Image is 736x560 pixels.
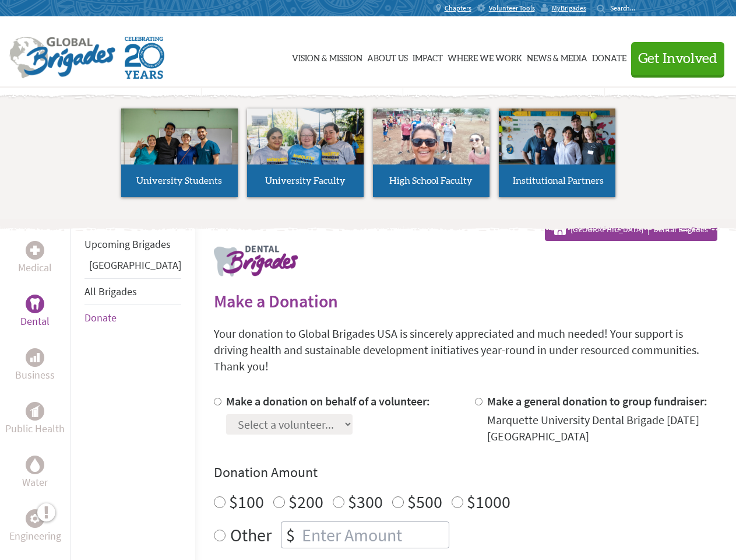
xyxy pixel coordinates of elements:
[9,528,61,544] p: Engineering
[84,278,181,305] li: All Brigades
[26,241,44,260] div: Medical
[487,412,717,444] div: Marquette University Dental Brigade [DATE] [GEOGRAPHIC_DATA]
[300,522,449,548] input: Enter Amount
[487,394,707,408] label: Make a general donation to group fundraiser:
[30,514,40,523] img: Engineering
[20,313,50,330] p: Dental
[84,257,181,278] li: Panama
[26,509,44,528] div: Engineering
[513,176,604,185] span: Institutional Partners
[552,3,586,13] span: MyBrigades
[15,367,55,383] p: Business
[26,348,44,367] div: Business
[247,108,364,197] a: University Faculty
[407,491,442,513] label: $500
[26,402,44,421] div: Public Health
[214,246,298,276] img: logo-dental.png
[229,491,264,513] label: $100
[448,27,522,86] a: Where We Work
[121,108,238,197] a: University Students
[9,37,115,79] img: Global Brigades Logo
[20,295,50,330] a: DentalDental
[389,176,473,185] span: High School Faculty
[489,3,535,13] span: Volunteer Tools
[15,348,55,383] a: BusinessBusiness
[30,246,40,255] img: Medical
[499,108,615,197] a: Institutional Partners
[467,491,510,513] label: $1000
[592,27,626,86] a: Donate
[230,521,272,548] label: Other
[631,42,724,75] button: Get Involved
[89,258,181,272] a: [GEOGRAPHIC_DATA]
[214,463,717,482] h4: Donation Amount
[136,176,222,185] span: University Students
[367,27,408,86] a: About Us
[373,108,490,165] img: menu_brigades_submenu_3.jpg
[125,37,164,79] img: Global Brigades Celebrating 20 Years
[445,3,471,13] span: Chapters
[281,522,300,548] div: $
[247,108,364,187] img: menu_brigades_submenu_2.jpg
[84,232,181,257] li: Upcoming Brigades
[5,421,65,437] p: Public Health
[413,27,443,86] a: Impact
[638,52,717,66] span: Get Involved
[26,295,44,313] div: Dental
[5,402,65,437] a: Public HealthPublic Health
[527,27,587,86] a: News & Media
[265,176,346,185] span: University Faculty
[22,456,48,491] a: WaterWater
[214,290,717,311] h2: Make a Donation
[18,241,52,276] a: MedicalMedical
[84,311,117,324] a: Donate
[121,108,238,186] img: menu_brigades_submenu_1.jpg
[30,458,40,471] img: Water
[292,27,362,86] a: Vision & Mission
[373,108,490,197] a: High School Faculty
[84,305,181,331] li: Donate
[84,285,137,298] a: All Brigades
[30,298,40,309] img: Dental
[348,491,383,513] label: $300
[26,456,44,474] div: Water
[288,491,323,513] label: $200
[226,394,430,408] label: Make a donation on behalf of a volunteer:
[18,260,52,276] p: Medical
[22,474,48,491] p: Water
[84,237,171,251] a: Upcoming Brigades
[610,3,643,12] input: Search...
[30,405,40,417] img: Public Health
[30,353,40,362] img: Business
[9,509,61,544] a: EngineeringEngineering
[499,108,615,186] img: menu_brigades_submenu_4.jpg
[214,325,717,374] p: Your donation to Global Brigades USA is sincerely appreciated and much needed! Your support is dr...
